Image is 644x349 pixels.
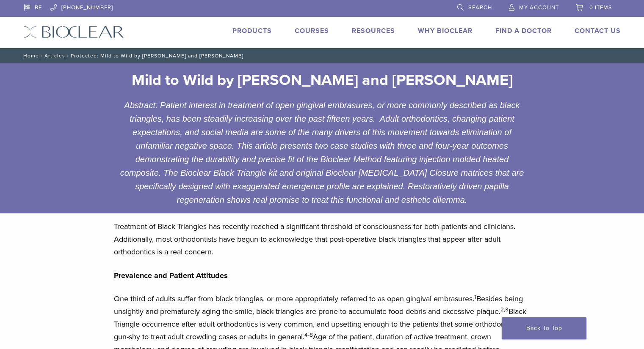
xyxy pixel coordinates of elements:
[495,27,552,35] a: Find A Doctor
[108,98,537,207] div: Abstract: Patient interest in treatment of open gingival embrasures, or more commonly described a...
[519,4,559,11] span: My Account
[352,27,395,35] a: Resources
[65,54,71,58] span: /
[575,27,621,35] a: Contact Us
[474,294,476,300] sup: 1
[39,54,44,58] span: /
[295,27,329,35] a: Courses
[468,4,492,11] span: Search
[418,27,473,35] a: Why Bioclear
[232,27,272,35] a: Products
[17,48,627,63] nav: Protected: Mild to Wild by [PERSON_NAME] and [PERSON_NAME]
[21,53,39,59] a: Home
[304,332,313,338] sup: 4-8
[24,26,124,38] img: Bioclear
[114,220,531,258] p: Treatment of Black Triangles has recently reached a significant threshold of consciousness for bo...
[589,4,612,11] span: 0 items
[114,70,531,90] h2: Mild to Wild by [PERSON_NAME] and [PERSON_NAME]
[114,271,228,280] strong: Prevalence and Patient Attitudes
[44,53,65,59] a: Articles
[500,306,509,313] sup: 2,3
[502,317,586,339] a: Back To Top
